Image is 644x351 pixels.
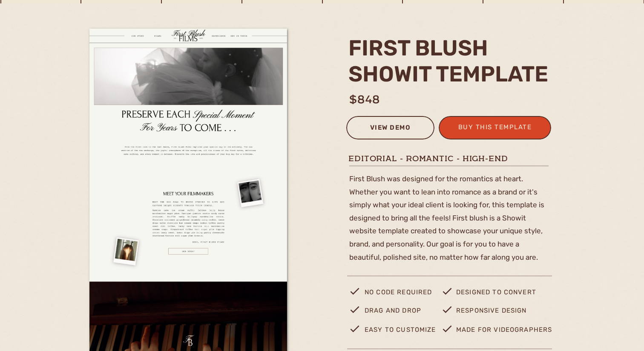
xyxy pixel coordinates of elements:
h1: $848 [349,91,556,102]
h1: Editorial - Romantic - high-end [348,153,551,164]
p: made for videographers [456,324,570,342]
h2: first blush Showit template [348,35,554,86]
p: First Blush was designed for the romantics at heart. Whether you want to lean into romance as a b... [349,172,552,256]
a: buy this template [453,122,537,136]
p: Responsive design [456,305,533,321]
p: no code required [365,287,442,303]
p: drag and drop [365,305,431,321]
p: designed to convert [456,287,552,303]
a: view demo [352,122,429,136]
p: easy to customize [365,324,440,342]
